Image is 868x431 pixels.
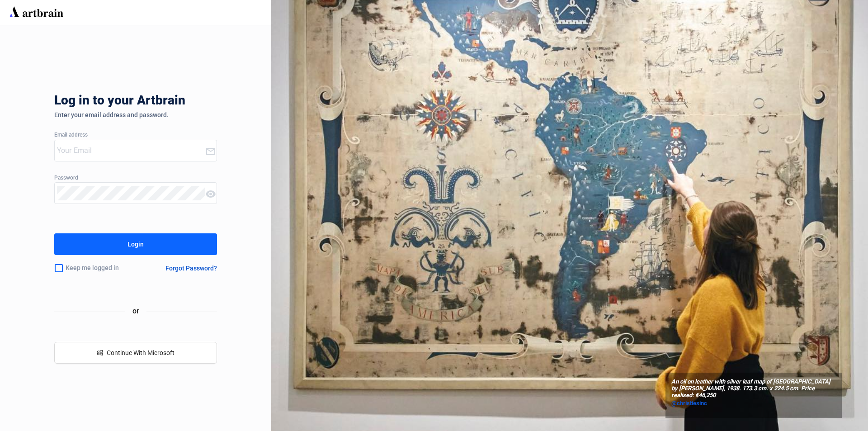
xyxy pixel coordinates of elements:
[57,143,205,158] input: Your Email
[671,400,707,407] span: @christiesinc
[671,399,836,408] a: @christiesinc
[54,132,217,138] div: Email address
[54,233,217,255] button: Login
[107,349,175,356] span: Continue With Microsoft
[671,379,836,399] span: An oil on leather with silver leaf map of [GEOGRAPHIC_DATA] by [PERSON_NAME], 1938. 173.3 cm. x 2...
[54,93,325,111] div: Log in to your Artbrain
[97,350,103,356] span: windows
[54,175,217,181] div: Password
[54,259,144,278] div: Keep me logged in
[54,342,217,364] button: windowsContinue With Microsoft
[125,305,146,317] span: or
[54,111,217,118] div: Enter your email address and password.
[127,237,144,251] div: Login
[165,265,217,272] div: Forgot Password?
